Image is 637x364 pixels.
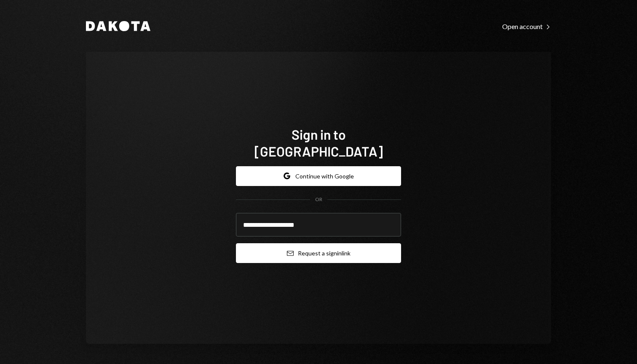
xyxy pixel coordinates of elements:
[236,166,401,186] button: Continue with Google
[502,22,551,31] div: Open account
[236,126,401,159] h1: Sign in to [GEOGRAPHIC_DATA]
[502,21,551,31] a: Open account
[236,243,401,263] button: Request a signinlink
[315,196,322,203] div: OR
